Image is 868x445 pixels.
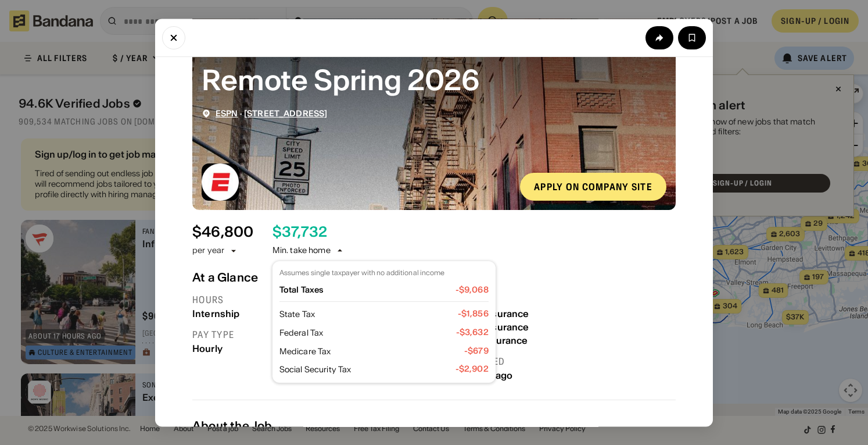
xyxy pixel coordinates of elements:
div: -$ 9,068 [455,285,489,295]
img: ESPN logo [202,163,239,201]
div: $ 46,800 [192,224,254,241]
div: Federal Tax [279,328,456,340]
div: Assumes single taxpayer with no additional income [279,268,489,278]
div: Social Security Tax [279,365,455,376]
div: About the Job [192,419,676,433]
div: At a Glance [192,270,676,284]
div: about 1 hour ago [439,371,676,382]
div: -$ 1,856 [458,309,489,321]
div: Hourly [192,343,429,354]
button: Close [162,26,185,49]
div: · [216,109,327,119]
div: Hours [192,294,429,306]
div: Last updated [439,356,676,368]
div: -$ 3,632 [456,328,489,340]
div: Total Taxes [279,285,455,295]
div: Apply on company site [534,182,652,191]
div: Min. take home [272,245,345,257]
div: Pay type [192,329,429,341]
div: Benefits [439,294,676,306]
span: ESPN [216,108,238,119]
div: per year [192,245,224,257]
div: State Tax [279,309,458,321]
div: -$ 2,902 [455,365,489,376]
div: -$ 679 [464,346,489,358]
div: ESPN Programming Intern, Remote Spring 2026 [202,22,666,99]
div: $ 37,732 [272,224,328,241]
div: Internship [192,308,429,319]
div: Medicare Tax [279,346,464,358]
span: [STREET_ADDRESS] [244,108,327,119]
